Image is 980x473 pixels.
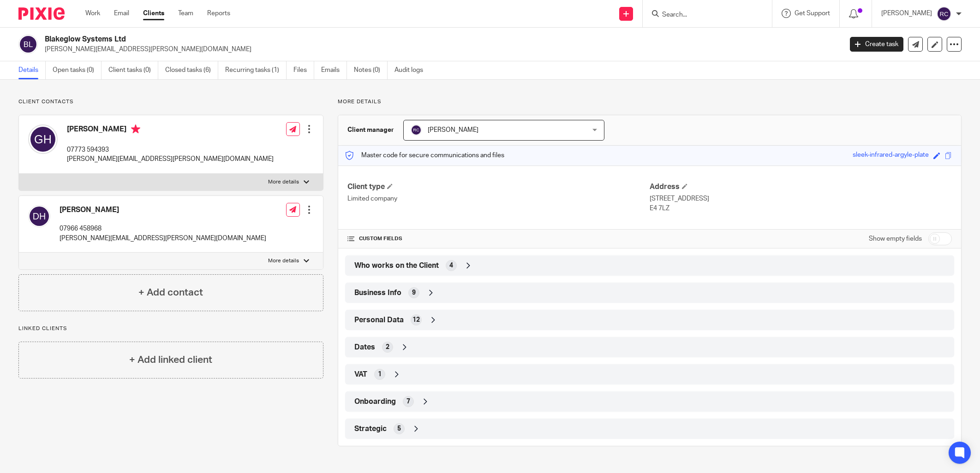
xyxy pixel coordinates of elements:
span: 2 [386,343,389,352]
a: Recurring tasks (1) [225,61,287,79]
a: Audit logs [394,61,430,79]
p: [STREET_ADDRESS] [650,194,952,203]
h4: [PERSON_NAME] [60,205,266,215]
a: Clients [143,9,164,18]
span: 5 [397,424,401,433]
h2: Blakeglow Systems Ltd [45,35,678,44]
div: sleek-infrared-argyle-plate [853,150,929,161]
a: Client tasks (0) [108,61,158,79]
span: VAT [354,370,367,379]
h4: Client type [347,182,650,192]
p: [PERSON_NAME] [881,9,932,18]
a: Emails [321,61,347,79]
a: Notes (0) [354,61,388,79]
h4: CUSTOM FIELDS [347,235,650,242]
h4: + Add linked client [129,353,212,367]
label: Show empty fields [869,234,922,243]
span: 1 [378,370,382,379]
p: 07966 458968 [60,224,266,233]
p: More details [268,257,299,265]
p: Master code for secure communications and files [345,151,504,160]
h4: Address [650,182,952,192]
a: Email [114,9,129,18]
img: svg%3E [411,124,422,136]
span: Dates [354,343,375,352]
p: [PERSON_NAME][EMAIL_ADDRESS][PERSON_NAME][DOMAIN_NAME] [45,45,836,54]
p: Client contacts [18,98,323,106]
a: Work [85,9,100,18]
img: Pixie [18,7,65,20]
span: Onboarding [354,397,396,407]
p: [PERSON_NAME][EMAIL_ADDRESS][PERSON_NAME][DOMAIN_NAME] [60,234,266,243]
a: Closed tasks (6) [165,61,218,79]
a: Reports [207,9,230,18]
a: Files [293,61,314,79]
p: Limited company [347,194,650,203]
h4: [PERSON_NAME] [67,124,274,136]
h3: Client manager [347,125,394,135]
img: svg%3E [28,124,58,154]
p: More details [338,98,962,106]
input: Search [661,11,744,19]
span: 7 [406,397,410,406]
span: 4 [449,261,453,270]
span: [PERSON_NAME] [428,127,478,133]
h4: + Add contact [138,285,203,300]
p: More details [268,178,299,186]
p: Linked clients [18,325,323,332]
span: Get Support [795,10,830,17]
span: 9 [412,288,416,297]
p: 07773 594393 [67,145,274,154]
span: 12 [412,315,420,325]
span: Personal Data [354,315,404,325]
a: Details [18,61,46,79]
span: Strategic [354,424,387,434]
img: svg%3E [937,6,951,21]
p: E4 7LZ [650,204,952,213]
i: Primary [131,124,140,134]
span: Business Info [354,288,401,298]
a: Create task [850,37,903,52]
img: svg%3E [28,205,50,227]
p: [PERSON_NAME][EMAIL_ADDRESS][PERSON_NAME][DOMAIN_NAME] [67,154,274,164]
a: Team [178,9,193,18]
a: Open tasks (0) [53,61,102,79]
span: Who works on the Client [354,261,439,271]
img: svg%3E [18,35,38,54]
